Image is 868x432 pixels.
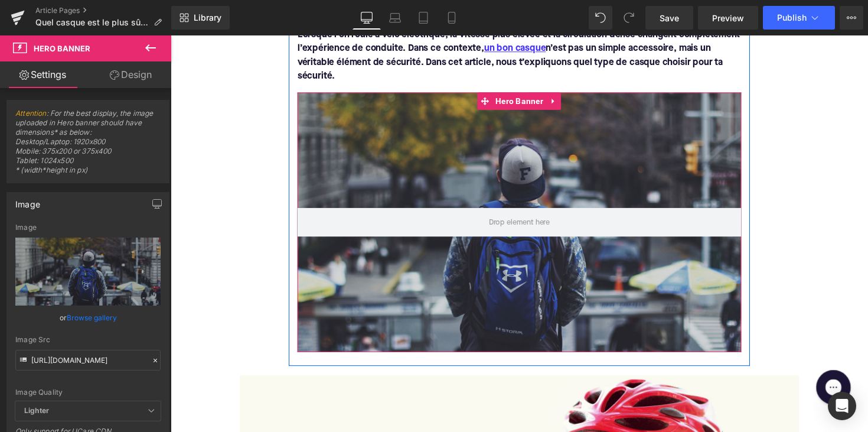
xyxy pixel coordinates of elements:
span: : For the best display, the image uploaded in Hero banner should have dimensions* as below: Deskt... [15,109,161,183]
button: More [840,6,863,30]
a: un bon casque [321,7,384,21]
div: Image Src [15,336,161,344]
a: New Library [171,6,230,30]
button: Redo [617,6,641,30]
a: Expand / Collapse [385,59,400,76]
a: Tablet [409,6,438,30]
iframe: Gorgias live chat messenger [655,339,703,382]
a: Browse gallery [67,307,117,328]
a: Mobile [438,6,466,30]
a: Design [88,61,174,88]
a: Article Pages [35,6,171,15]
a: Desktop [353,6,381,30]
span: Hero Banner [34,44,90,53]
div: Image Quality [15,388,161,397]
input: Link [15,350,161,371]
a: Attention [15,109,47,118]
span: Library [194,12,221,23]
b: Lighter [24,406,49,415]
span: Quel casque est le plus sûr pour un vélo électrique ? [35,18,149,27]
div: Image [15,223,161,232]
div: or [15,311,161,324]
div: Image [15,193,40,209]
span: Hero Banner [329,59,384,76]
a: Preview [698,6,758,30]
div: Open Intercom Messenger [828,392,856,420]
span: Publish [777,13,807,22]
span: Preview [712,12,744,24]
a: Laptop [381,6,409,30]
button: Publish [763,6,835,30]
button: Undo [589,6,612,30]
span: Save [660,12,679,24]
